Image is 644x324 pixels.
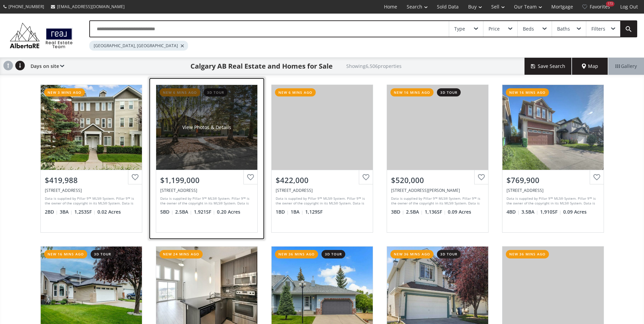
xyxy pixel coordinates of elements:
[48,0,128,13] a: [EMAIL_ADDRESS][DOMAIN_NAME]
[45,196,136,206] div: Data is supplied by Pillar 9™ MLS® System. Pillar 9™ is the owner of the copyright in its MLS® Sy...
[406,209,423,215] span: 2.5 BA
[572,58,608,75] div: Map
[495,78,611,239] a: new 16 mins ago$769,900[STREET_ADDRESS]Data is supplied by Pillar 9™ MLS® System. Pillar 9™ is th...
[45,175,138,185] div: $419,988
[507,196,598,206] div: Data is supplied by Pillar 9™ MLS® System. Pillar 9™ is the owner of the copyright in its MLS® Sy...
[582,63,598,70] span: Map
[454,26,465,31] div: Type
[291,209,303,215] span: 1 BA
[391,209,404,215] span: 3 BD
[507,187,600,193] div: 8903 Royal Oak Way NW, Calgary, AB T3B 0A4
[27,58,64,75] div: Days on site
[97,209,121,215] span: 0.02 Acres
[45,209,58,215] span: 2 BD
[305,209,323,215] span: 1,129 SF
[557,26,570,31] div: Baths
[525,58,572,75] button: Save Search
[74,209,96,215] span: 1,253 SF
[615,63,637,70] span: Gallery
[160,196,252,206] div: Data is supplied by Pillar 9™ MLS® System. Pillar 9™ is the owner of the copyright in its MLS® Sy...
[591,26,605,31] div: Filters
[276,175,369,185] div: $422,000
[489,26,500,31] div: Price
[89,41,188,51] div: [GEOGRAPHIC_DATA], [GEOGRAPHIC_DATA]
[57,4,125,10] span: [EMAIL_ADDRESS][DOMAIN_NAME]
[521,209,538,215] span: 3.5 BA
[346,64,402,69] h2: Showing 6,506 properties
[7,21,76,50] img: Logo
[8,4,44,10] span: [PHONE_NUMBER]
[391,175,484,185] div: $520,000
[425,209,446,215] span: 1,136 SF
[606,1,614,6] div: 173
[448,209,471,215] span: 0.09 Acres
[276,209,289,215] span: 1 BD
[160,175,253,185] div: $1,199,000
[190,61,333,71] h1: Calgary AB Real Estate and Homes for Sale
[608,58,644,75] div: Gallery
[160,187,253,193] div: 52 Glenview Drive SW, Calgary, AB T3E 4H5
[160,209,173,215] span: 5 BD
[380,78,495,239] a: new 16 mins ago3d tour$520,000[STREET_ADDRESS][PERSON_NAME]Data is supplied by Pillar 9™ MLS® Sys...
[391,196,482,206] div: Data is supplied by Pillar 9™ MLS® System. Pillar 9™ is the owner of the copyright in its MLS® Sy...
[276,196,367,206] div: Data is supplied by Pillar 9™ MLS® System. Pillar 9™ is the owner of the copyright in its MLS® Sy...
[507,175,600,185] div: $769,900
[563,209,587,215] span: 0.09 Acres
[507,209,520,215] span: 4 BD
[217,209,240,215] span: 0.20 Acres
[540,209,562,215] span: 1,910 SF
[60,209,73,215] span: 3 BA
[149,78,264,239] a: new 6 mins ago3d tourView Photos & Details$1,199,000[STREET_ADDRESS]Data is supplied by Pillar 9™...
[45,187,138,193] div: 222 Silverado Common SW, Calgary, AB T2X 0S5
[264,78,380,239] a: new 6 mins ago$422,000[STREET_ADDRESS]Data is supplied by Pillar 9™ MLS® System. Pillar 9™ is the...
[391,187,484,193] div: 99 Erin Road, Calgary, AB T2B 3H3
[182,124,231,131] div: View Photos & Details
[523,26,534,31] div: Beds
[194,209,215,215] span: 1,921 SF
[34,78,149,239] a: new 3 mins ago$419,988[STREET_ADDRESS]Data is supplied by Pillar 9™ MLS® System. Pillar 9™ is the...
[276,187,369,193] div: 5201 Dalhousie Drive NW #334, Calgary, AB T3A 5Y7
[175,209,192,215] span: 2.5 BA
